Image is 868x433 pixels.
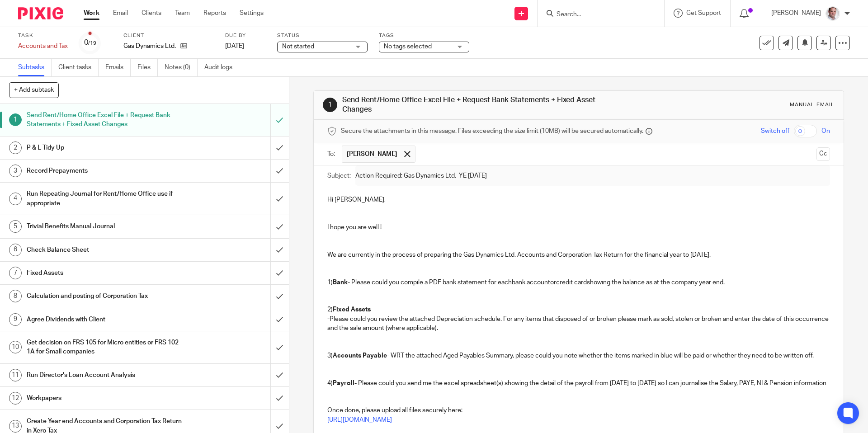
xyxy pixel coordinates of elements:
span: On [821,127,830,136]
strong: Accounts Payable [333,353,387,359]
div: 2 [9,141,22,154]
div: 10 [9,341,22,353]
label: To: [327,150,337,159]
span: Switch off [761,127,789,136]
div: 11 [9,369,22,381]
label: Tags [379,32,469,39]
a: Audit logs [204,59,239,76]
div: 1 [323,98,337,112]
strong: Bank [333,279,348,286]
div: 1 [9,113,22,126]
a: Email [113,9,128,18]
div: 0 [84,38,96,48]
p: We are currently in the process of preparing the Gas Dynamics Ltd. Accounts and Corporation Tax R... [327,250,830,259]
div: Accounts and Tax [18,42,68,51]
a: Clients [142,9,161,18]
a: Settings [240,9,264,18]
small: /19 [88,41,96,46]
div: Manual email [790,101,835,108]
button: + Add subtask [9,82,59,98]
u: credit card [556,279,587,286]
a: Reports [203,9,226,18]
span: Get Support [686,10,721,16]
label: Task [18,32,68,39]
span: Not started [282,43,314,50]
p: 4) - Please could you send me the excel spreadsheet(s) showing the detail of the payroll from [DA... [327,379,830,388]
div: 3 [9,165,22,177]
p: I hope you are well ! [327,223,830,232]
div: 8 [9,290,22,302]
p: [PERSON_NAME] [771,9,821,18]
label: Due by [225,32,266,39]
div: 13 [9,420,22,433]
u: bank account [512,279,550,286]
strong: Payroll [333,380,354,386]
h1: Fixed Assets [27,266,183,280]
img: Pixie [18,7,63,19]
p: Hi [PERSON_NAME], [327,195,830,204]
a: Team [175,9,190,18]
a: [URL][DOMAIN_NAME] [327,417,392,423]
div: 12 [9,392,22,405]
h1: Run Director's Loan Account Analysis [27,368,183,382]
label: Status [277,32,368,39]
h1: Run Repeating Journal for Rent/Home Office use if appropriate [27,187,183,210]
a: Emails [105,59,131,76]
div: 6 [9,244,22,256]
p: Gas Dynamics Ltd. [123,42,176,51]
a: Work [84,9,99,18]
p: 3) - WRT the attached Aged Payables Summary, please could you note whether the items marked in bl... [327,351,830,360]
div: 4 [9,193,22,205]
h1: Calculation and posting of Corporation Tax [27,289,183,303]
h1: Agree Dividends with Client [27,313,183,326]
h1: Record Prepayments [27,164,183,178]
span: [DATE] [225,43,244,49]
span: [PERSON_NAME] [347,150,397,159]
label: Client [123,32,214,39]
h1: Send Rent/Home Office Excel File + Request Bank Statements + Fixed Asset Changes [27,108,183,132]
button: Cc [816,147,830,161]
a: Client tasks [58,59,99,76]
a: Files [137,59,158,76]
h1: Check Balance Sheet [27,243,183,257]
img: Munro%20Partners-3202.jpg [826,6,840,21]
div: 9 [9,313,22,326]
h1: P & L Tidy Up [27,141,183,155]
a: Subtasks [18,59,52,76]
div: 5 [9,220,22,233]
strong: Fixed Assets - [327,306,371,322]
span: Secure the attachments in this message. Files exceeding the size limit (10MB) will be secured aut... [341,127,643,136]
p: Once done, please upload all files securely here: [327,406,830,415]
label: Subject: [327,171,351,180]
p: 2) Please could you review the attached Depreciation schedule. For any items that disposed of or ... [327,305,830,333]
input: Search [556,11,637,19]
span: No tags selected [384,43,432,50]
h1: Trivial Benefits Manual Journal [27,220,183,233]
p: 1) - Please could you compile a PDF bank statement for each or showing the balance as at the comp... [327,268,830,287]
h1: Get decision on FRS 105 for Micro entities or FRS 102 1A for Small companies [27,336,183,359]
h1: Send Rent/Home Office Excel File + Request Bank Statements + Fixed Asset Changes [342,95,598,115]
div: 7 [9,267,22,279]
h1: Workpapers [27,391,183,405]
a: Notes (0) [165,59,198,76]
